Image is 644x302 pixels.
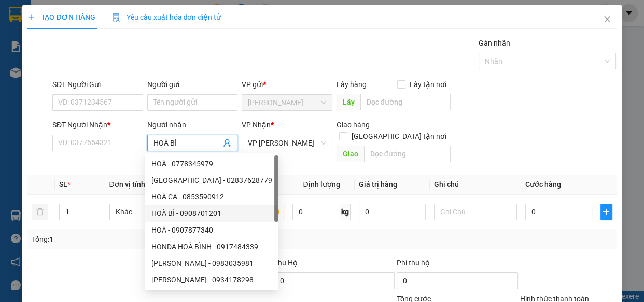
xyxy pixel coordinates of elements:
[9,32,92,45] div: KHOA
[145,271,278,288] div: TRẦN THỊ HOÀ LAN - 0934178298
[99,34,183,46] div: HÙNG
[303,180,340,189] span: Định lượng
[116,204,187,220] span: Khác
[27,13,95,21] span: TẠO ĐƠN HÀNG
[337,146,364,162] span: Giao
[434,204,517,220] input: Ghi Chú
[9,9,25,20] span: Gửi:
[248,135,326,151] span: VP Phan Rang
[59,180,67,189] span: SL
[337,80,367,89] span: Lấy hàng
[603,15,611,23] span: close
[145,255,278,271] div: HOÀ VÂN - 0983035981
[151,191,272,203] div: HOÀ CA - 0853590912
[151,208,272,219] div: HOÀ BÌ - 0908701201
[151,241,272,252] div: HONDA HOÀ BÌNH - 0917484339
[360,94,451,110] input: Dọc đường
[151,257,272,269] div: [PERSON_NAME] - 0983035981
[109,180,148,189] span: Đơn vị tính
[359,204,426,220] input: 0
[405,79,451,90] span: Lấy tận nơi
[479,39,510,47] label: Gán nhãn
[147,119,238,131] div: Người nhận
[97,67,110,78] span: CC
[223,139,231,147] span: user-add
[112,13,120,22] img: icon
[9,9,92,32] div: [PERSON_NAME]
[151,274,272,285] div: [PERSON_NAME] - 0934178298
[601,208,612,216] span: plus
[151,175,272,186] div: [GEOGRAPHIC_DATA] - 02837628779
[347,131,451,142] span: [GEOGRAPHIC_DATA] tận nơi
[52,79,143,90] div: SĐT Người Gửi
[397,257,517,272] div: Phí thu hộ
[145,155,278,172] div: HOÀ - 0778345979
[151,158,272,169] div: HOÀ - 0778345979
[337,121,370,129] span: Giao hàng
[430,175,522,195] th: Ghi chú
[242,121,271,129] span: VP Nhận
[359,180,397,189] span: Giá trị hàng
[364,146,451,162] input: Dọc đường
[340,204,351,220] span: kg
[151,224,272,236] div: HOÀ - 0907877340
[145,205,278,222] div: HOÀ BÌ - 0908701201
[9,45,92,59] div: 0975491112
[145,172,278,189] div: TÂN HOÀ LONG - 02837628779
[32,204,48,220] button: delete
[32,234,249,245] div: Tổng: 1
[99,46,183,61] div: 0915555050
[242,79,332,90] div: VP gửi
[274,258,298,267] span: Thu Hộ
[248,95,326,110] span: Hồ Chí Minh
[145,222,278,238] div: HOÀ - 0907877340
[593,5,622,34] button: Close
[112,13,221,21] span: Yêu cầu xuất hóa đơn điện tử
[27,13,35,21] span: plus
[99,10,124,21] span: Nhận:
[145,189,278,205] div: HOÀ CA - 0853590912
[600,204,612,220] button: plus
[99,9,183,34] div: VP [PERSON_NAME]
[525,180,561,189] span: Cước hàng
[52,119,143,131] div: SĐT Người Nhận
[145,238,278,255] div: HONDA HOÀ BÌNH - 0917484339
[337,94,360,110] span: Lấy
[147,79,238,90] div: Người gửi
